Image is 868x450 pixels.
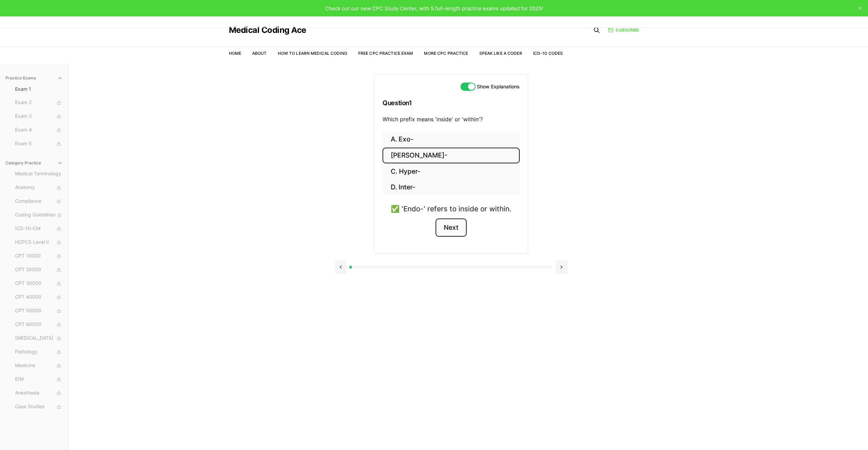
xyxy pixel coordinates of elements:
button: CPT 40000 [12,292,65,303]
button: CPT 60000 [12,319,65,330]
button: Case Studies [12,401,65,412]
a: Speak Like a Coder [479,51,522,56]
div: ✅ 'Endo-' refers to inside or within. [391,203,511,214]
span: Exam 1 [15,86,63,92]
span: E/M [15,376,63,383]
button: Exam 2 [12,97,65,108]
button: Anesthesia [12,388,65,399]
button: Exam 4 [12,125,65,136]
button: CPT 30000 [12,278,65,289]
span: Check out our new CPC Study Center, with 5 full-length practice exams updated for 2025! [325,5,543,12]
a: Home [229,51,241,56]
button: A. Exo- [383,132,520,148]
span: CPT 30000 [15,280,63,287]
button: Medicine [12,360,65,371]
h3: Question 1 [383,93,520,113]
button: D. Inter- [383,179,520,196]
button: Next [436,218,467,237]
span: CPT 10000 [15,252,63,260]
a: Medical Coding Ace [229,26,306,34]
button: [MEDICAL_DATA] [12,333,65,344]
span: Exam 4 [15,126,63,134]
span: Anesthesia [15,389,63,397]
button: Coding Guidelines [12,210,65,221]
button: E/M [12,374,65,385]
span: Pathology [15,348,63,356]
a: Subscribe [608,27,639,33]
span: ICD-10-CM [15,225,63,233]
span: Coding Guidelines [15,211,63,219]
button: Anatomy [12,182,65,193]
span: CPT 40000 [15,293,63,301]
a: Free CPC Practice Exam [358,51,413,56]
a: How to Learn Medical Coding [278,51,347,56]
span: HCPCS Level II [15,239,63,246]
span: CPT 20000 [15,266,63,274]
button: Practice Exams [3,73,65,84]
span: CPT 50000 [15,307,63,315]
button: Category Practice [3,158,65,168]
button: ICD-10-CM [12,223,65,234]
button: HCPCS Level II [12,237,65,248]
label: Show Explanations [477,84,520,89]
span: Medicine [15,362,63,370]
button: [PERSON_NAME]- [383,148,520,164]
button: CPT 20000 [12,264,65,275]
a: More CPC Practice [424,51,468,56]
span: CPT 60000 [15,321,63,328]
span: Case Studies [15,403,63,411]
span: Medical Terminology [15,170,63,178]
span: Compliance [15,198,63,205]
a: ICD-10 Codes [533,51,563,56]
button: Exam 1 [12,84,65,95]
span: Exam 3 [15,113,63,120]
button: Medical Terminology [12,168,65,179]
button: CPT 10000 [12,251,65,262]
a: About [252,51,267,56]
button: Exam 3 [12,111,65,122]
button: Compliance [12,196,65,207]
button: C. Hyper- [383,163,520,179]
span: Anatomy [15,184,63,191]
button: CPT 50000 [12,305,65,316]
button: Pathology [12,347,65,358]
span: Exam 2 [15,99,63,107]
button: Exam 5 [12,138,65,149]
button: close [854,3,865,14]
span: [MEDICAL_DATA] [15,335,63,342]
p: Which prefix means 'inside' or 'within'? [383,115,520,123]
span: Exam 5 [15,140,63,148]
